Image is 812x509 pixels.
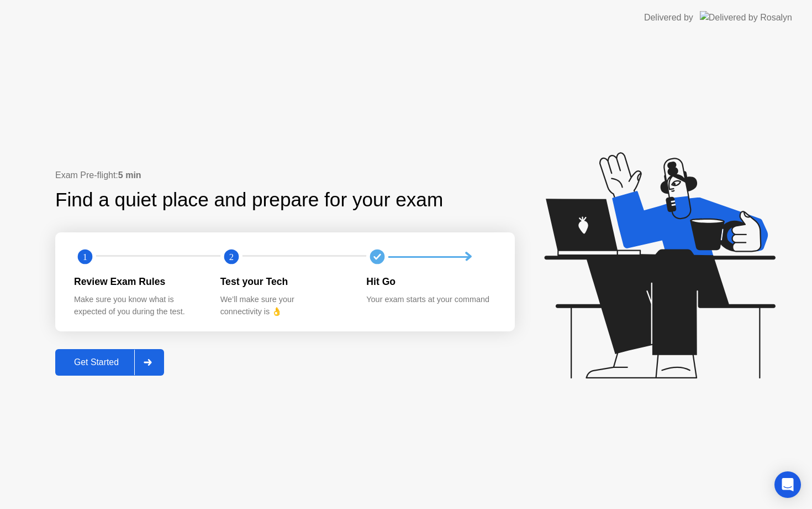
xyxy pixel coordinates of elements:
[74,294,203,318] div: Make sure you know what is expected of you during the test.
[74,274,203,289] div: Review Exam Rules
[118,170,141,180] b: 5 min
[55,169,515,182] div: Exam Pre-flight:
[55,185,445,215] div: Find a quiet place and prepare for your exam
[59,357,134,367] div: Get Started
[644,11,693,24] div: Delivered by
[83,252,87,262] text: 1
[55,349,164,376] button: Get Started
[774,471,801,498] div: Open Intercom Messenger
[366,274,495,289] div: Hit Go
[700,11,792,24] img: Delivered by Rosalyn
[229,252,234,262] text: 2
[220,294,349,318] div: We’ll make sure your connectivity is 👌
[366,294,495,306] div: Your exam starts at your command
[220,274,349,289] div: Test your Tech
